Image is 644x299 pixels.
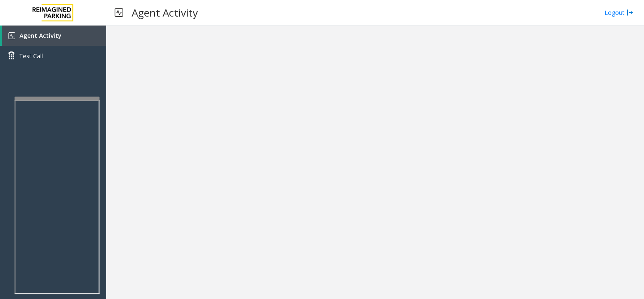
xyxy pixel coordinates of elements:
img: pageIcon [115,2,123,23]
span: Agent Activity [20,31,62,40]
a: Logout [605,8,633,17]
img: logout [627,8,633,17]
img: 'icon' [8,32,15,39]
span: Test Call [19,51,43,60]
a: Agent Activity [2,26,106,46]
h3: Agent Activity [127,2,202,23]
